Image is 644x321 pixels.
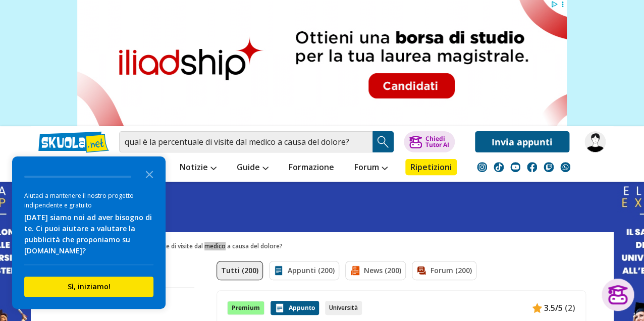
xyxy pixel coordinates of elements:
[110,238,287,255] span: qual è la percentuale di visite dal medico a causa del dolore?
[177,159,219,177] a: Notizie
[544,301,563,314] span: 3.5/5
[416,265,426,276] img: Forum filtro contenuto
[139,164,159,184] button: Close the survey
[412,261,476,280] a: Forum (200)
[584,131,606,152] img: 20221112
[24,277,153,297] button: Sì, iniziamo!
[269,261,339,280] a: Appunti (200)
[560,162,570,172] img: WhatsApp
[404,131,455,152] button: ChiediTutor AI
[494,162,504,172] img: tiktok
[527,162,537,172] img: facebook
[274,265,284,276] img: Appunti filtro contenuto
[425,136,449,148] div: Chiedi Tutor AI
[544,162,554,172] img: twitch
[477,162,487,172] img: instagram
[286,159,337,177] a: Formazione
[565,301,575,314] span: (2)
[234,159,271,177] a: Guide
[405,159,457,175] a: Ripetizioni
[271,301,319,315] div: Appunto
[325,301,362,315] div: Università
[352,159,390,177] a: Forum
[12,156,166,309] div: Survey
[24,212,153,256] div: [DATE] siamo noi ad aver bisogno di te. Ci puoi aiutare a valutare la pubblicità che proponiamo s...
[532,303,542,313] img: Appunti contenuto
[217,261,263,280] a: Tutti (200)
[375,134,391,149] img: Cerca appunti, riassunti o versioni
[350,265,360,276] img: News filtro contenuto
[119,131,372,152] input: Cerca appunti, riassunti o versioni
[24,191,153,210] div: Aiutaci a mantenere il nostro progetto indipendente e gratuito
[510,162,520,172] img: youtube
[372,131,394,152] button: Search Button
[475,131,569,152] a: Invia appunti
[275,303,285,313] img: Appunti contenuto
[345,261,406,280] a: News (200)
[227,301,264,315] div: Premium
